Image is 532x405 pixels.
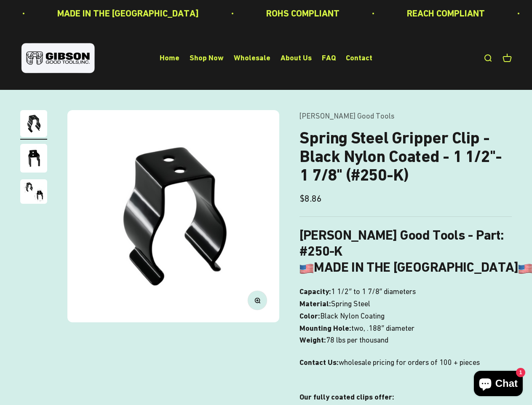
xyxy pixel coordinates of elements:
[20,144,47,175] button: Go to item 2
[299,311,320,320] b: Color:
[299,335,326,344] b: Weight:
[299,299,331,308] b: Material:
[351,322,414,335] span: two, .188″ diameter
[20,110,47,140] button: Go to item 1
[346,54,372,62] a: Contact
[20,179,47,206] button: Go to item 3
[326,334,388,346] span: 78 lbs per thousand
[331,286,416,298] span: 1 1/2″ to 1 7/8″ diameters
[299,227,504,259] b: [PERSON_NAME] Good Tools - Part: #250-K
[299,259,532,275] b: MADE IN THE [GEOGRAPHIC_DATA]
[471,371,525,398] inbox-online-store-chat: Shopify online store chat
[299,111,394,120] a: [PERSON_NAME] Good Tools
[299,358,339,367] strong: Contact Us:
[299,392,394,401] strong: Our fully coated clips offer:
[299,129,512,184] h1: Spring Steel Gripper Clip - Black Nylon Coated - 1 1/2"- 1 7/8" (#250-K)
[56,6,198,21] p: MADE IN THE [GEOGRAPHIC_DATA]
[20,179,47,204] img: close up of a spring steel gripper clip, tool clip, durable, secure holding, Excellent corrosion ...
[406,6,484,21] p: REACH COMPLIANT
[20,110,47,137] img: Gripper clip, made & shipped from the USA!
[20,144,47,173] img: close up of a spring steel gripper clip, tool clip, durable, secure holding, Excellent corrosion ...
[320,310,385,322] span: Black Nylon Coating
[322,54,336,62] a: FAQ
[299,356,512,381] p: wholesale pricing for orders of 100 + pieces
[331,298,370,310] span: Spring Steel
[190,54,224,62] a: Shop Now
[299,287,331,296] b: Capacity:
[160,54,179,62] a: Home
[265,6,338,21] p: ROHS COMPLIANT
[299,191,322,206] sale-price: $8.86
[281,54,312,62] a: About Us
[299,324,351,332] b: Mounting Hole:
[67,110,279,322] img: Gripper clip, made & shipped from the USA!
[234,54,270,62] a: Wholesale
